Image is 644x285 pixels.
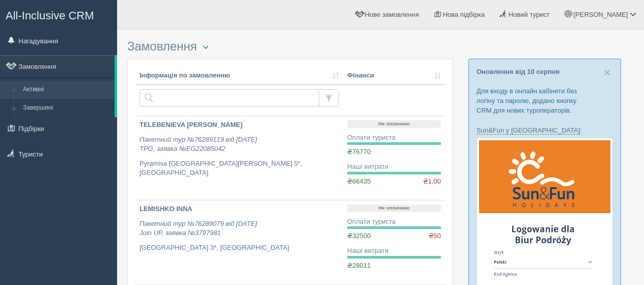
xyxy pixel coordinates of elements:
a: TELEBENIEVA [PERSON_NAME] Пакетний тур №76289119 від [DATE]TPG, заявка №EG22085042 Pyramisa [GEOG... [135,116,343,200]
span: ₴32500 [347,232,371,240]
span: ₴66435 [347,177,371,185]
span: Нова підбірка [443,11,485,18]
i: Пакетний тур №76289119 від [DATE] TPG, заявка №EG22085042 [139,136,257,153]
a: Активні [18,81,115,99]
span: × [604,66,610,78]
p: Для входу в онлайн кабінети без логіну та паролю, додано кнопку CRM для нових туроператорів. [477,86,613,115]
a: LEMISHKO INNA Пакетний тур №76289079 від [DATE]Join UP, заявка №3797981 [GEOGRAPHIC_DATA] 3*, [GE... [135,200,343,284]
p: Не оплачено [347,120,441,128]
span: Нове замовлення [365,11,419,18]
a: Фінанси [347,71,441,81]
button: Close [604,67,610,77]
a: Оновлення від 10 серпня [477,68,559,75]
a: Sun&Fun у [GEOGRAPHIC_DATA] [477,126,580,135]
p: Не оплачено [347,204,441,212]
i: Пакетний тур №76289079 від [DATE] Join UP, заявка №3797981 [139,220,257,237]
b: LEMISHKO INNA [139,205,192,213]
div: Оплати туриста [347,133,441,143]
span: ₴50 [429,231,441,241]
h3: Замовлення [127,40,453,54]
div: Оплати туриста [347,217,441,227]
p: [GEOGRAPHIC_DATA] 3*, [GEOGRAPHIC_DATA] [139,243,339,253]
span: Новий турист [509,11,550,18]
p: : [477,125,613,135]
div: Наші витрати [347,246,441,256]
span: ₴1,00 [423,177,441,187]
input: Пошук за номером замовлення, ПІБ або паспортом туриста [139,89,319,107]
a: Завершені [18,99,115,117]
span: ₴28011 [347,262,371,269]
div: Наші витрати [347,162,441,172]
span: ₴76770 [347,148,371,156]
span: [PERSON_NAME] [573,11,628,18]
b: TELEBENIEVA [PERSON_NAME] [139,121,242,128]
p: Pyramisa [GEOGRAPHIC_DATA][PERSON_NAME] 5*, [GEOGRAPHIC_DATA] [139,159,339,178]
span: All-Inclusive CRM [6,9,94,22]
a: Інформація по замовленню [139,71,339,81]
a: All-Inclusive CRM [1,1,117,29]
